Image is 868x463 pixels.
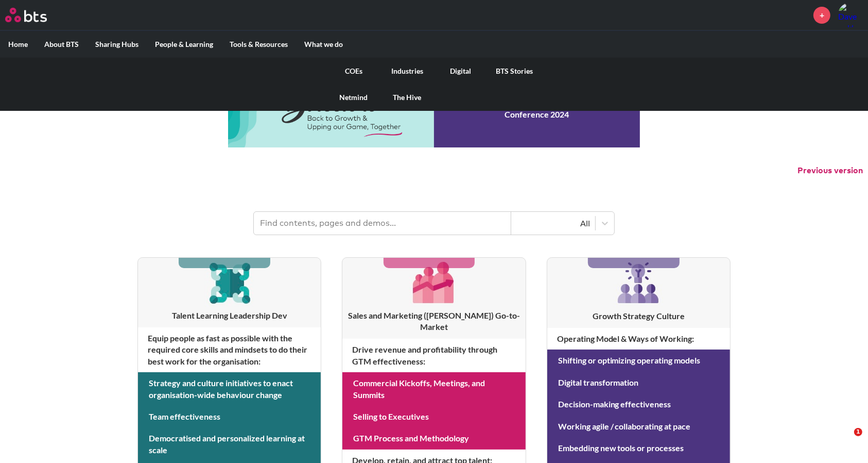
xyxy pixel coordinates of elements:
[296,31,351,58] label: What we do
[516,218,590,229] div: All
[838,3,863,27] img: Dave Ackley
[614,258,663,307] img: [object Object]
[813,7,830,24] a: +
[833,428,858,453] iframe: Intercom live chat
[5,8,47,22] img: BTS Logo
[854,428,862,436] span: 1
[138,310,321,321] h3: Talent Learning Leadership Dev
[36,31,87,58] label: About BTS
[547,328,730,350] h4: Operating Model & Ways of Working :
[342,339,525,372] h4: Drive revenue and profitability through GTM effectiveness :
[87,31,147,58] label: Sharing Hubs
[342,310,525,333] h3: Sales and Marketing ([PERSON_NAME]) Go-to-Market
[838,3,863,27] a: Profile
[547,310,730,322] h3: Growth Strategy Culture
[221,31,296,58] label: Tools & Resources
[254,212,511,235] input: Find contents, pages and demos...
[5,8,66,22] a: Go home
[797,165,863,176] button: Previous version
[409,258,458,307] img: [object Object]
[205,258,254,307] img: [object Object]
[147,31,221,58] label: People & Learning
[138,327,321,372] h4: Equip people as fast as possible with the required core skills and mindsets to do their best work...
